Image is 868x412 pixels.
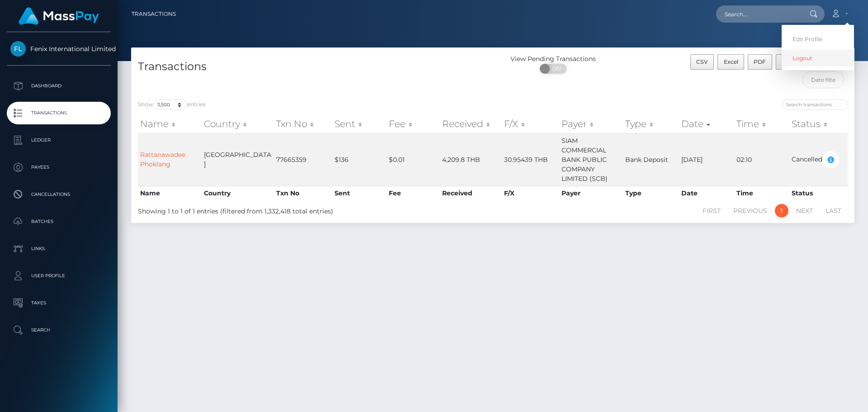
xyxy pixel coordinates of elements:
a: Taxes [7,292,111,314]
a: Edit Profile [782,31,854,47]
th: Country: activate to sort column ascending [202,115,274,133]
p: Cancellations [10,188,107,201]
th: Time: activate to sort column ascending [734,115,789,133]
th: Status [789,186,848,200]
th: Received [440,186,502,200]
p: Dashboard [10,79,107,93]
th: Sent [332,186,387,200]
p: User Profile [10,269,107,283]
th: Name [138,186,202,200]
th: F/X: activate to sort column ascending [502,115,559,133]
div: View Pending Transactions [493,54,613,64]
td: [DATE] [679,133,734,186]
button: Print [776,54,802,70]
span: Excel [724,58,738,65]
button: Excel [717,54,744,70]
th: Txn No [274,186,332,200]
th: Time [734,186,789,200]
th: Payer: activate to sort column ascending [559,115,623,133]
input: Search... [716,5,801,23]
a: Logout [782,50,854,66]
td: 77665359 [274,133,332,186]
p: Search [10,323,107,337]
span: OFF [545,64,567,74]
a: Links [7,237,111,260]
td: $0.01 [387,133,439,186]
img: Fenix International Limited [10,41,26,57]
a: 1 [775,204,788,218]
th: F/X [502,186,559,200]
p: Links [10,242,107,256]
th: Date: activate to sort column ascending [679,115,734,133]
a: Ledger [7,129,111,152]
th: Country [202,186,274,200]
a: Cancellations [7,183,111,206]
select: Showentries [153,99,187,110]
a: Payees [7,156,111,179]
span: SIAM COMMERCIAL BANK PUBLIC COMPANY LIMITED (SCB) [561,137,608,183]
label: Show entries [138,99,206,110]
p: Ledger [10,133,107,147]
td: Cancelled [789,133,848,186]
a: Dashboard [7,75,111,97]
a: Batches [7,210,111,233]
td: 4,209.8 THB [440,133,502,186]
span: PDF [754,58,766,65]
input: Search transactions [782,99,848,110]
h4: Transactions [138,59,486,75]
td: 02:10 [734,133,789,186]
a: Transactions [132,5,176,24]
th: Txn No: activate to sort column ascending [274,115,332,133]
td: $136 [332,133,387,186]
td: [GEOGRAPHIC_DATA] [202,133,274,186]
th: Received: activate to sort column ascending [440,115,502,133]
span: Fenix International Limited [7,45,111,53]
p: Payees [10,161,107,174]
th: Sent: activate to sort column ascending [332,115,387,133]
a: User Profile [7,265,111,287]
th: Date [679,186,734,200]
th: Type: activate to sort column ascending [623,115,679,133]
span: CSV [696,58,708,65]
th: Fee [387,186,439,200]
td: 30.95439 THB [502,133,559,186]
th: Fee: activate to sort column ascending [387,115,439,133]
a: Rattanawadee Phoklang [140,151,185,168]
div: Showing 1 to 1 of 1 entries (filtered from 1,332,418 total entries) [138,203,426,216]
th: Status: activate to sort column ascending [789,115,848,133]
button: PDF [748,54,772,70]
a: Transactions [7,102,111,124]
button: CSV [690,54,714,70]
th: Payer [559,186,623,200]
input: Date filter [802,71,844,88]
th: Type [623,186,679,200]
p: Batches [10,215,107,228]
td: Bank Deposit [623,133,679,186]
img: MassPay Logo [19,7,99,25]
p: Taxes [10,296,107,310]
p: Transactions [10,106,107,120]
a: Search [7,319,111,341]
th: Name: activate to sort column ascending [138,115,202,133]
